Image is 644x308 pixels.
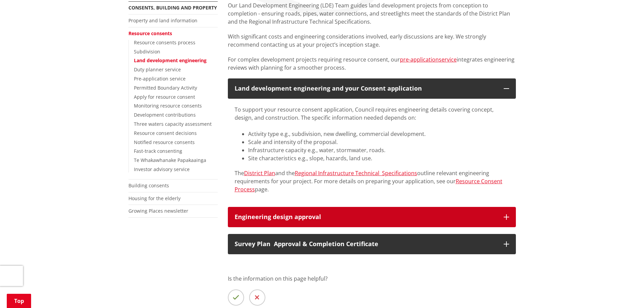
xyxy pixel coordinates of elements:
a: Apply for resource consent [134,94,195,100]
p: With significant costs and engineering considerations involved, early discussions are key. We str... [228,32,516,49]
a: Building consents [128,182,169,189]
a: District Plan [244,169,275,177]
a: Pre-application service [134,75,186,82]
p: Our Land Development Engineering (LDE) Team guides land development projects from conception to c... [228,1,516,26]
p: Is the information on this page helpful? [228,275,516,283]
li: Activity type e.g., subdivision, new dwelling, commercial development.​ [248,130,509,138]
li: Scale and intensity of the proposal.​ [248,138,509,146]
a: Resource consents process [134,39,195,46]
a: Resource consents [128,30,172,37]
a: Fast-track consenting [134,148,182,154]
a: Regional Infrastructure Technical Specifications [295,169,417,177]
div: Engineering design approval [235,214,497,220]
a: Duty planner service [134,66,181,73]
a: Housing for the elderly [128,195,181,202]
div: To support your resource consent application, Council requires engineering details covering conce... [235,105,509,122]
a: Top [7,294,31,308]
button: Engineering design approval [228,207,516,227]
span: The and the outline relevant engineering requirements for your project. For more details on prepa... [235,169,502,193]
li: Site characteristics e.g., slope, hazards, land use.​ [248,154,509,162]
button: Survey Plan Approval & Completion Certificate [228,234,516,254]
a: pre-application [400,56,439,63]
a: service [439,56,457,63]
a: Land development engineering [134,57,207,64]
a: Resource Consent Process [235,177,502,193]
a: Development contributions [134,112,196,118]
a: Property and land information [128,17,197,24]
a: Growing Places newsletter [128,208,188,214]
a: Resource consent decisions [134,130,197,136]
a: Three waters capacity assessment [134,121,212,127]
div: Land development engineering and your Consent application [235,85,497,92]
a: Notified resource consents [134,139,195,145]
a: Investor advisory service [134,166,190,172]
a: Consents, building and property [128,4,217,11]
a: Permitted Boundary Activity [134,85,197,91]
iframe: Messenger Launcher [613,280,637,304]
a: Subdivision [134,48,160,55]
li: Infrastructure capacity e.g., water, stormwater, roads.​ [248,146,509,154]
button: Land development engineering and your Consent application [228,78,516,99]
a: Monitoring resource consents [134,102,202,109]
a: Te Whakawhanake Papakaainga [134,157,206,163]
p: For complex development projects requiring resource consent, our integrates engineering reviews w... [228,55,516,72]
div: Survey Plan Approval & Completion Certificate [235,241,497,247]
